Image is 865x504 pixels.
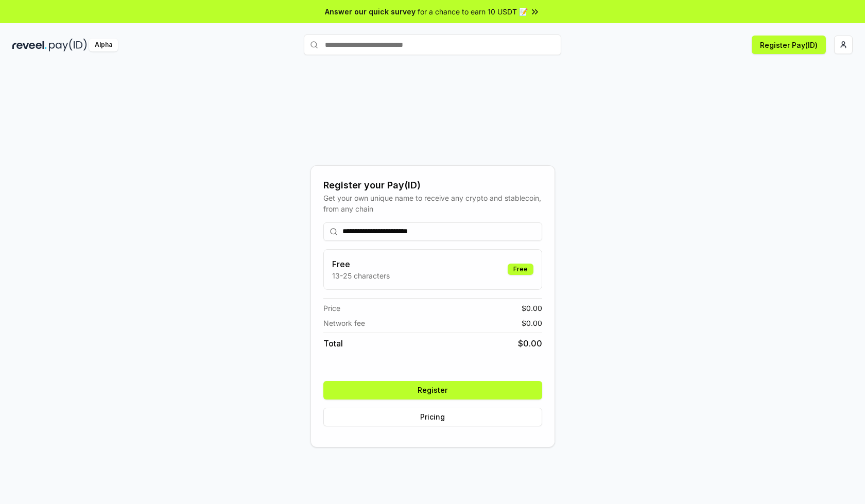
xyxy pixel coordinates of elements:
button: Pricing [323,408,542,426]
span: Total [323,337,343,350]
div: Get your own unique name to receive any crypto and stablecoin, from any chain [323,193,542,214]
span: Network fee [323,318,365,328]
span: for a chance to earn 10 USDT 📝 [418,6,528,17]
button: Register Pay(ID) [752,36,826,54]
div: Free [508,264,533,275]
h3: Free [332,258,390,270]
div: Register your Pay(ID) [323,178,542,193]
button: Register [323,381,542,399]
div: Alpha [89,39,118,51]
p: 13-25 characters [332,270,390,281]
span: $ 0.00 [522,303,542,314]
span: $ 0.00 [522,318,542,328]
img: reveel_dark [12,39,47,51]
img: pay_id [49,39,87,51]
span: $ 0.00 [518,337,542,350]
span: Price [323,303,340,314]
span: Answer our quick survey [325,6,416,17]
